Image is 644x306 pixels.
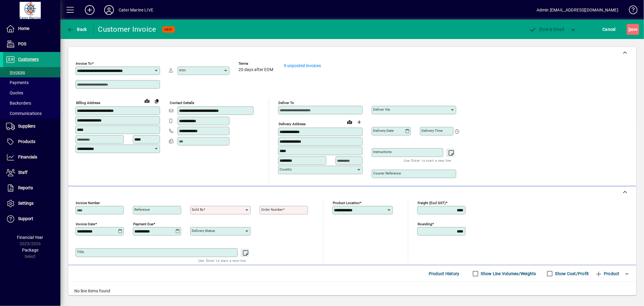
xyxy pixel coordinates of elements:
[18,124,35,129] span: Suppliers
[152,96,162,106] button: Copy to Delivery address
[280,167,292,171] mat-label: Country
[373,150,392,154] mat-label: Instructions
[77,250,84,254] mat-label: Title
[98,24,156,34] div: Customer Invoice
[179,68,186,72] mat-label: Attn
[354,117,364,127] button: Choose address
[18,155,37,159] span: Financials
[3,37,60,52] a: POS
[17,235,43,240] span: Financial Year
[3,211,60,226] a: Support
[540,27,543,32] span: P
[3,98,60,108] a: Backorders
[3,150,60,165] a: Financials
[592,268,623,279] button: Product
[142,96,152,106] a: View on map
[373,129,394,133] mat-label: Delivery date
[192,229,215,233] mat-label: Delivery status
[373,171,401,175] mat-label: Courier Reference
[133,222,153,226] mat-label: Payment due
[99,5,119,15] button: Profile
[421,129,443,133] mat-label: Delivery time
[278,101,294,105] mat-label: Deliver To
[6,101,31,106] span: Backorders
[333,201,360,205] mat-label: Product location
[418,201,446,205] mat-label: Freight (excl GST)
[595,269,620,278] span: Product
[239,62,275,66] span: Terms
[480,271,536,277] label: Show Line Volumes/Weights
[80,5,99,15] button: Add
[3,134,60,149] a: Products
[3,88,60,98] a: Quotes
[418,222,432,226] mat-label: Rounding
[624,1,636,21] a: Knowledge Base
[65,24,88,35] button: Back
[18,201,34,206] span: Settings
[18,26,29,31] span: Home
[68,282,636,300] div: No line items found
[3,67,60,77] a: Invoices
[3,77,60,88] a: Payments
[76,201,100,205] mat-label: Invoice number
[3,108,60,119] a: Communications
[18,57,39,62] span: Customers
[529,27,564,32] span: ost & Email
[628,27,631,32] span: S
[404,157,451,164] mat-hint: Use 'Enter' to start a new line
[76,61,92,66] mat-label: Invoice To
[628,24,638,34] span: ave
[373,107,390,112] mat-label: Deliver via
[537,5,618,15] div: Admin [EMAIL_ADDRESS][DOMAIN_NAME]
[119,5,153,15] div: Cater Marine LIVE
[60,24,94,35] app-page-header-button: Back
[429,269,460,278] span: Product History
[601,24,617,35] button: Cancel
[18,185,33,190] span: Reports
[3,181,60,196] a: Reports
[526,24,567,35] button: Post & Email
[134,207,150,212] mat-label: Reference
[426,268,462,279] button: Product History
[3,165,60,180] a: Staff
[67,27,87,32] span: Back
[6,70,25,75] span: Invoices
[18,216,33,221] span: Support
[261,207,283,212] mat-label: Order number
[3,119,60,134] a: Suppliers
[76,222,95,226] mat-label: Invoice date
[6,90,23,95] span: Quotes
[345,117,354,127] a: View on map
[6,80,29,85] span: Payments
[284,63,321,68] a: 9 unposted invoices
[18,139,35,144] span: Products
[198,257,246,264] mat-hint: Use 'Enter' to start a new line
[192,207,203,212] mat-label: Sold by
[18,170,27,175] span: Staff
[627,24,639,35] button: Save
[603,24,616,34] span: Cancel
[6,111,42,116] span: Communications
[239,67,273,72] span: 20 days after EOM
[22,248,38,252] span: Package
[554,271,589,277] label: Show Cost/Profit
[3,21,60,36] a: Home
[18,41,26,46] span: POS
[165,28,172,31] span: NEW
[3,196,60,211] a: Settings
